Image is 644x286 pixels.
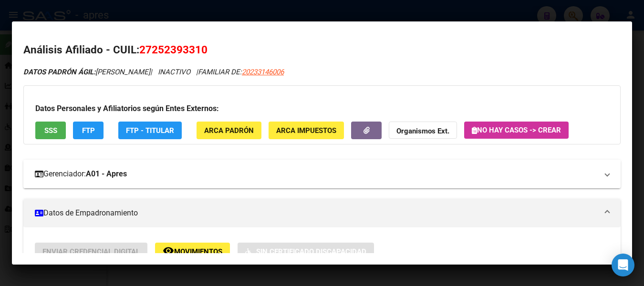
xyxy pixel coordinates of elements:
span: Enviar Credencial Digital [42,247,140,256]
button: FTP [73,122,104,139]
strong: DATOS PADRÓN ÁGIL: [23,68,95,76]
i: | INACTIVO | [23,68,284,76]
mat-panel-title: Datos de Empadronamiento [35,207,598,219]
button: SSS [35,122,66,139]
mat-expansion-panel-header: Datos de Empadronamiento [23,199,621,227]
strong: Organismos Ext. [396,127,449,135]
button: No hay casos -> Crear [464,122,569,139]
mat-panel-title: Gerenciador: [35,168,598,180]
button: Sin Certificado Discapacidad [238,243,374,260]
span: No hay casos -> Crear [472,126,561,134]
span: Sin Certificado Discapacidad [256,247,366,256]
button: Enviar Credencial Digital [35,243,147,260]
span: [PERSON_NAME] [23,68,150,76]
span: FTP [82,126,95,135]
span: 27252393310 [139,43,208,56]
span: 20233146006 [242,68,284,76]
strong: A01 - Apres [86,168,127,180]
h2: Análisis Afiliado - CUIL: [23,42,621,58]
span: ARCA Padrón [204,126,254,135]
span: FTP - Titular [126,126,174,135]
span: SSS [44,126,57,135]
span: ARCA Impuestos [276,126,336,135]
h3: Datos Personales y Afiliatorios según Entes Externos: [35,103,609,114]
div: Open Intercom Messenger [612,254,634,276]
span: FAMILIAR DE: [198,68,284,76]
button: FTP - Titular [118,122,182,139]
button: Organismos Ext. [389,122,457,139]
button: ARCA Impuestos [269,122,344,139]
span: Movimientos [174,247,222,256]
mat-icon: remove_red_eye [163,245,174,256]
button: Movimientos [155,243,230,260]
mat-expansion-panel-header: Gerenciador:A01 - Apres [23,160,621,188]
button: ARCA Padrón [197,122,261,139]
